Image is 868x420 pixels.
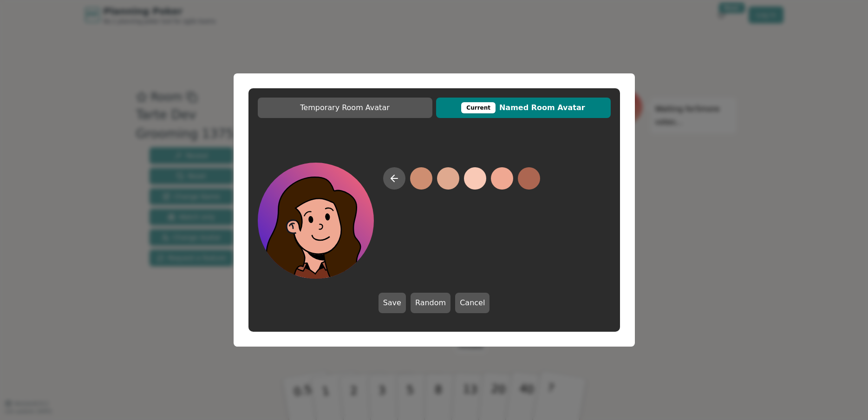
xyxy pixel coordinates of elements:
button: Temporary Room Avatar [258,98,432,118]
div: This avatar will be displayed in dedicated rooms [461,102,496,113]
button: Cancel [455,293,489,313]
button: Save [379,293,406,313]
button: CurrentNamed Room Avatar [436,98,611,118]
span: Named Room Avatar [441,102,606,113]
button: Random [411,293,450,313]
span: Temporary Room Avatar [262,102,428,113]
